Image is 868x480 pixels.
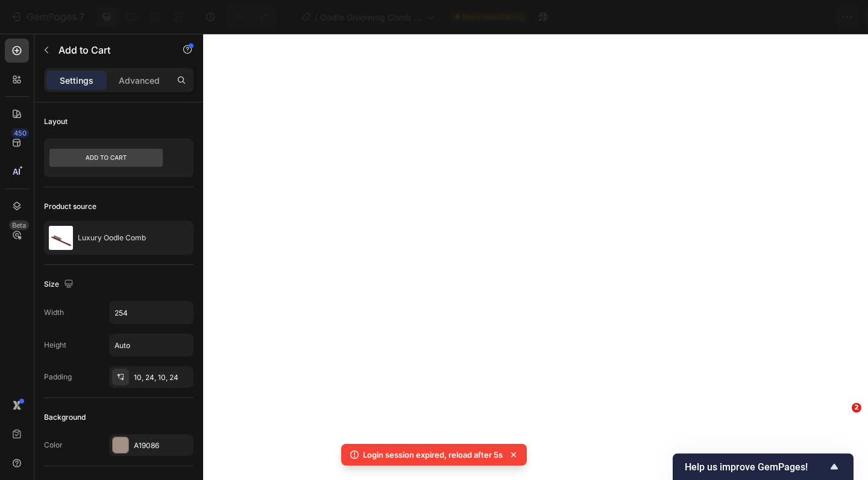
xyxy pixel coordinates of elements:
[363,449,503,461] p: Login session expired, reload after 5s
[633,11,711,23] span: 1 product assigned
[44,372,72,382] div: Padding
[44,276,76,293] div: Size
[788,5,838,29] button: Publish
[110,334,193,356] input: Auto
[78,234,146,242] p: Luxury Oodle Comb
[227,5,276,29] div: Undo/Redo
[315,11,318,23] span: /
[9,220,29,230] div: Beta
[44,340,66,351] div: Height
[5,5,90,29] button: 7
[134,372,190,383] div: 10, 24, 10, 24
[203,34,868,480] iframe: Design area
[60,74,93,87] p: Settings
[44,116,68,127] div: Layout
[753,12,773,22] span: Save
[110,302,193,323] input: Auto
[44,440,63,450] div: Color
[119,74,160,87] p: Advanced
[79,10,84,24] p: 7
[685,461,827,473] span: Help us improve GemPages!
[827,421,856,450] iframe: Intercom live chat
[49,226,73,250] img: product feature img
[852,403,861,413] span: 2
[44,201,96,212] div: Product source
[623,5,738,29] button: 1 product assigned
[685,460,841,474] button: Show survey - Help us improve GemPages!
[11,128,29,138] div: 450
[58,43,161,57] p: Add to Cart
[798,11,828,23] div: Publish
[44,307,64,318] div: Width
[134,440,190,451] div: A19086
[320,11,421,23] span: Oodle Grooming Comb - of Product Page
[462,11,524,22] span: Need republishing
[44,412,86,423] div: Background
[743,5,783,29] button: Save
